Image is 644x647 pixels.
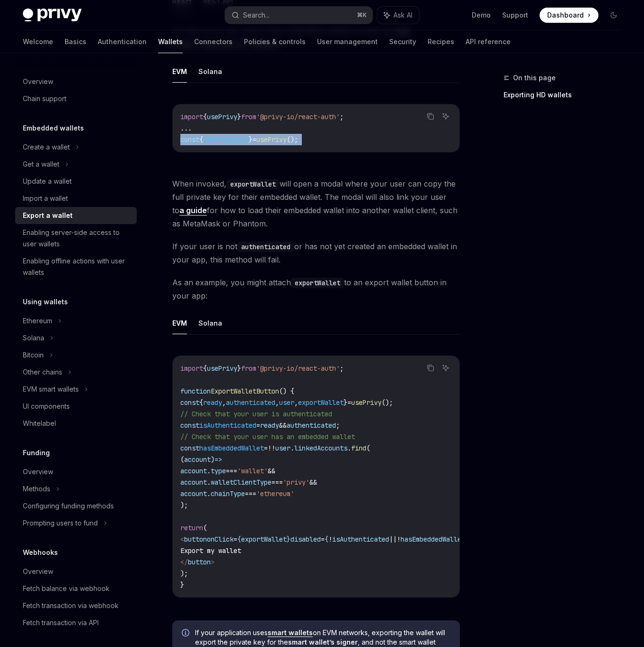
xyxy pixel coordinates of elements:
[336,421,340,430] span: ;
[344,398,347,407] span: }
[199,444,264,452] span: hasEmbeddedWallet
[241,535,287,544] span: exportWallet
[179,206,207,216] a: a guide
[23,466,53,478] div: Overview
[357,11,367,19] span: ⌘ K
[172,276,460,302] span: As an example, you might attach to an export wallet button in your app:
[325,535,328,544] span: {
[172,60,187,83] button: EVM
[439,110,452,122] button: Ask AI
[158,30,183,53] a: Wallets
[23,193,68,204] div: Import a wallet
[207,113,237,121] span: usePrivy
[466,30,511,53] a: API reference
[198,312,222,334] button: Solana
[290,535,321,544] span: disabled
[439,362,452,374] button: Ask AI
[211,455,215,464] span: )
[340,113,344,121] span: ;
[283,478,309,487] span: 'privy'
[180,387,211,395] span: function
[504,87,629,103] a: Exporting HD wallets
[23,547,58,558] h5: Webhooks
[540,8,598,23] a: Dashboard
[180,569,188,578] span: );
[377,7,419,24] button: Ask AI
[15,173,137,190] a: Update a wallet
[207,535,233,544] span: onClick
[15,563,137,580] a: Overview
[287,421,336,430] span: authenticated
[328,535,332,544] span: !
[424,110,437,122] button: Copy the contents from the code block
[211,558,215,566] span: >
[180,364,203,373] span: import
[256,113,340,121] span: '@privy-io/react-auth'
[23,210,73,221] div: Export a wallet
[15,224,137,253] a: Enabling server-side access to user wallets
[309,478,317,487] span: &&
[23,296,68,308] h5: Using wallets
[15,73,137,90] a: Overview
[211,387,279,395] span: ExportWalletButton
[65,30,86,53] a: Basics
[23,315,52,327] div: Ethereum
[180,535,184,544] span: <
[180,524,203,532] span: return
[237,113,241,121] span: }
[15,253,137,281] a: Enabling offline actions with user wallets
[184,455,211,464] span: account
[513,72,556,84] span: On this page
[194,30,233,53] a: Connectors
[15,207,137,224] a: Export a wallet
[15,463,137,480] a: Overview
[180,398,199,407] span: const
[226,467,237,475] span: ===
[244,30,306,53] a: Policies & controls
[15,597,137,614] a: Fetch transaction via webhook
[180,467,207,475] span: account
[180,421,199,430] span: const
[211,478,271,487] span: walletClientType
[23,30,53,53] a: Welcome
[298,398,344,407] span: exportWallet
[23,141,70,153] div: Create a wallet
[347,398,351,407] span: =
[351,444,366,452] span: find
[249,135,252,144] span: }
[424,362,437,374] button: Copy the contents from the code block
[207,364,237,373] span: usePrivy
[237,242,294,252] code: authenticated
[389,535,397,544] span: ||
[15,398,137,415] a: UI components
[23,93,66,104] div: Chain support
[275,444,290,452] span: user
[268,444,275,452] span: !!
[203,398,222,407] span: ready
[23,76,53,87] div: Overview
[389,30,416,53] a: Security
[472,10,491,20] a: Demo
[279,398,294,407] span: user
[180,455,184,464] span: (
[180,124,192,132] span: ...
[243,9,270,21] div: Search...
[23,483,50,495] div: Methods
[225,7,373,24] button: Search...⌘K
[23,176,72,187] div: Update a wallet
[207,489,211,498] span: .
[180,478,207,487] span: account
[172,312,187,334] button: EVM
[268,628,313,637] a: smart wallets
[288,638,358,646] strong: smart wallet’s signer
[180,432,355,441] span: // Check that your user has an embedded wallet
[172,240,460,266] span: If your user is not or has not yet created an embedded wallet in your app, this method will fail.
[203,364,207,373] span: {
[340,364,344,373] span: ;
[241,364,256,373] span: from
[256,489,294,498] span: 'ethereum'
[23,500,114,512] div: Configuring funding methods
[245,489,256,498] span: ===
[268,467,275,475] span: &&
[317,30,378,53] a: User management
